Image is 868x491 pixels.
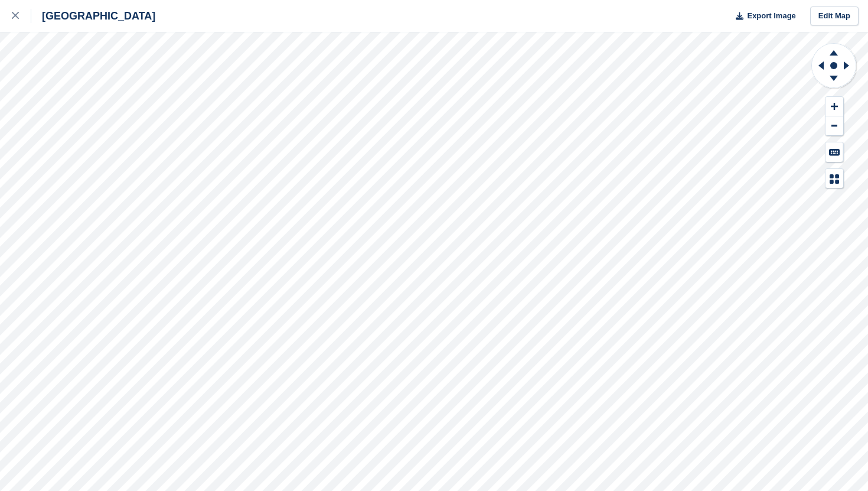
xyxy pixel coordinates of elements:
button: Map Legend [825,169,843,188]
a: Edit Map [810,6,859,26]
button: Keyboard Shortcuts [825,142,843,162]
span: Export Image [747,10,795,22]
button: Export Image [729,6,796,26]
div: [GEOGRAPHIC_DATA] [31,9,155,23]
button: Zoom In [825,97,843,116]
button: Zoom Out [825,116,843,136]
